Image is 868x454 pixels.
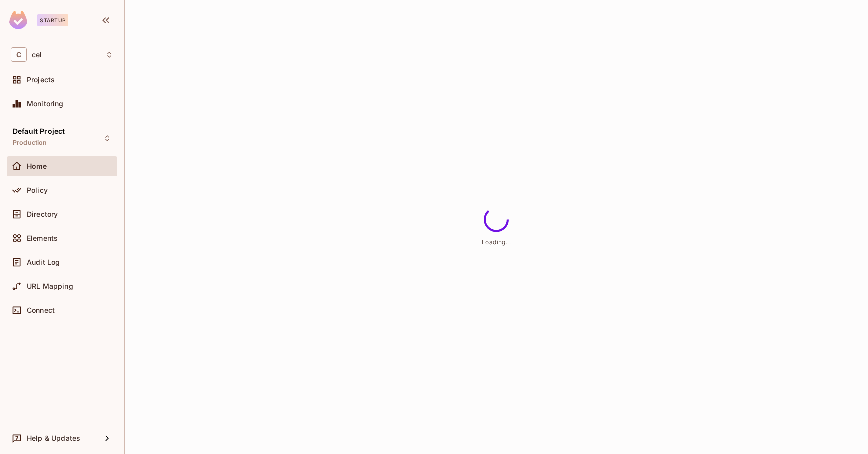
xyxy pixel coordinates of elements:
span: C [11,47,27,62]
span: Loading... [482,238,511,245]
span: Elements [27,234,58,242]
span: Policy [27,186,48,194]
span: Connect [27,306,55,314]
span: Help & Updates [27,434,80,442]
span: Directory [27,210,58,218]
span: Projects [27,76,55,84]
span: Audit Log [27,258,60,266]
img: SReyMgAAAABJRU5ErkJggg== [9,11,27,29]
span: Default Project [13,127,65,135]
span: URL Mapping [27,282,73,290]
span: Home [27,162,47,170]
span: Production [13,139,47,147]
span: Workspace: cel [32,51,42,59]
span: Monitoring [27,100,64,108]
div: Startup [37,14,68,26]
